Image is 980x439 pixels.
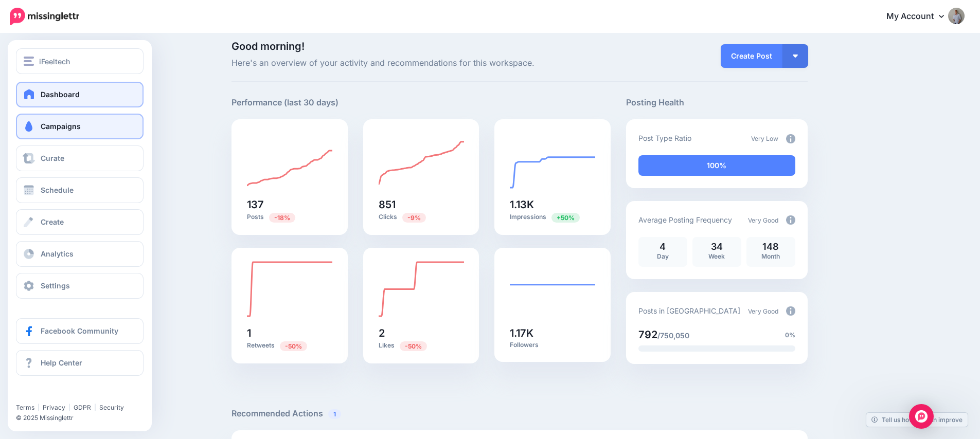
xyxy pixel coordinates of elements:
a: Create [16,209,144,235]
img: arrow-down-white.png [793,54,798,58]
div: 100% of your posts in the last 30 days have been from Drip Campaigns [638,155,795,176]
span: Schedule [41,186,74,194]
span: Day [657,252,669,260]
a: Tell us how we can improve [866,413,968,427]
a: GDPR [74,404,91,411]
span: | [68,404,70,411]
p: 4 [644,242,682,251]
h5: Performance (last 30 days) [231,96,338,109]
div: Open Intercom Messenger [909,404,934,429]
span: 0% [785,330,795,340]
span: Good morning! [231,40,305,52]
a: Facebook Community [16,318,144,344]
span: Campaigns [41,122,81,131]
span: Previous period: 940 [402,213,426,223]
a: Dashboard [16,82,144,107]
span: Previous period: 2 [280,341,307,351]
span: Analytics [41,249,74,258]
p: 148 [752,242,790,251]
a: Privacy [43,404,65,411]
p: 34 [698,242,736,251]
span: Create [41,217,64,226]
p: Clicks [379,212,464,222]
a: Terms [16,404,34,411]
span: Previous period: 168 [269,213,295,223]
h5: Posting Health [626,96,808,109]
h5: 1.13K [510,199,595,210]
a: Schedule [16,177,144,203]
p: Followers [510,341,595,349]
span: Previous period: 4 [400,341,427,351]
button: iFeeltech [16,48,144,74]
h5: 1.17K [510,328,595,338]
span: Very Low [751,135,778,142]
h5: 1 [247,328,332,338]
span: 792 [638,328,657,341]
h5: 851 [379,199,464,210]
a: Campaigns [16,114,144,139]
a: Curate [16,145,144,171]
iframe: Twitter Follow Button [16,389,96,399]
p: Post Type Ratio [638,132,691,144]
h5: 2 [379,328,464,338]
img: info-circle-grey.png [786,306,795,316]
img: menu.png [24,57,34,66]
a: Settings [16,273,144,299]
img: Missinglettr [10,8,79,25]
span: Facebook Community [41,326,118,335]
span: 1 [328,409,341,419]
img: info-circle-grey.png [786,215,795,225]
p: Posts in [GEOGRAPHIC_DATA] [638,305,740,317]
a: Create Post [721,44,782,68]
p: Posts [247,212,332,222]
h5: 137 [247,199,332,210]
span: Very Good [748,307,778,315]
span: Very Good [748,216,778,224]
h5: Recommended Actions [231,407,808,420]
span: Dashboard [41,90,80,99]
a: My Account [876,4,965,29]
span: /750,050 [657,331,689,340]
li: © 2025 Missinglettr [16,413,151,423]
span: iFeeltech [39,56,70,67]
p: Average Posting Frequency [638,214,732,226]
span: Month [761,252,780,260]
p: Impressions [510,212,595,222]
span: Previous period: 754 [551,213,580,223]
a: Help Center [16,350,144,376]
span: Curate [41,154,64,162]
span: Help Center [41,358,82,367]
p: Retweets [247,341,332,351]
span: | [94,404,96,411]
span: Here's an overview of your activity and recommendations for this workspace. [231,57,611,70]
a: Analytics [16,241,144,267]
img: info-circle-grey.png [786,134,795,143]
p: Likes [379,341,464,351]
span: | [38,404,40,411]
a: Security [99,404,124,411]
span: Settings [41,281,70,290]
span: Week [708,252,725,260]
